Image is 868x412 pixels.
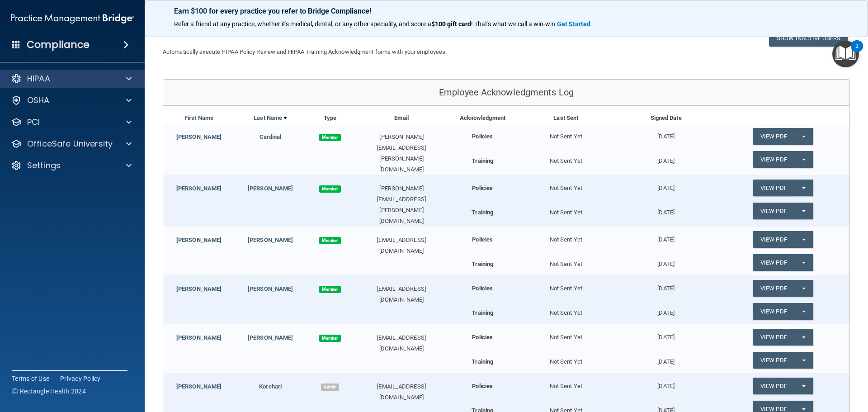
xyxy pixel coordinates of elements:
[176,285,222,292] a: [PERSON_NAME]
[11,117,132,128] a: PCI
[516,151,616,166] div: Not Sent Yet
[516,254,616,270] div: Not Sent Yet
[753,180,794,196] a: View PDF
[354,183,449,227] div: [PERSON_NAME][EMAIL_ADDRESS][PERSON_NAME][DOMAIN_NAME]
[254,113,287,123] a: Last Name
[753,280,794,297] a: View PDF
[753,352,794,369] a: View PDF
[616,324,716,343] div: [DATE]
[354,332,449,354] div: [EMAIL_ADDRESS][DOMAIN_NAME]
[855,46,859,58] div: 2
[516,227,616,245] div: Not Sent Yet
[472,309,493,316] b: Training
[753,151,794,168] a: View PDF
[616,303,716,318] div: [DATE]
[354,113,449,123] div: Email
[163,48,447,55] span: Automatically execute HIPAA Policy Review and HIPAA Training Acknowledgment forms with your emplo...
[319,185,341,193] span: Member
[27,117,40,128] p: PCI
[616,352,716,367] div: [DATE]
[174,20,431,28] span: Refer a friend at any practice, whether it's medical, dental, or any other speciality, and score a
[27,138,113,149] p: OfficeSafe University
[176,334,222,341] a: [PERSON_NAME]
[471,20,557,28] span: ! That's what we call a win-win.
[753,128,794,145] a: View PDF
[557,20,592,28] a: Get Started
[248,285,293,292] a: [PERSON_NAME]
[11,73,132,84] a: HIPAA
[516,113,616,123] div: Last Sent
[616,275,716,294] div: [DATE]
[472,157,493,164] b: Training
[11,160,132,171] a: Settings
[616,254,716,270] div: [DATE]
[354,381,449,403] div: [EMAIL_ADDRESS][DOMAIN_NAME]
[163,80,849,106] div: Employee Acknowledgments Log
[472,285,493,292] b: Policies
[354,284,449,305] div: [EMAIL_ADDRESS][DOMAIN_NAME]
[616,227,716,245] div: [DATE]
[472,133,493,140] b: Policies
[321,384,339,391] span: Admin
[354,235,449,256] div: [EMAIL_ADDRESS][DOMAIN_NAME]
[12,387,86,396] span: Ⓒ Rectangle Health 2024
[616,203,716,218] div: [DATE]
[184,113,213,123] a: First Name
[11,9,134,28] img: PMB logo
[176,185,222,192] a: [PERSON_NAME]
[248,237,293,243] a: [PERSON_NAME]
[248,334,293,341] a: [PERSON_NAME]
[516,303,616,318] div: Not Sent Yet
[516,175,616,194] div: Not Sent Yet
[27,160,61,171] p: Settings
[259,133,282,140] a: Cardinal
[472,260,493,267] b: Training
[557,20,590,28] strong: Get Started
[753,203,794,219] a: View PDF
[516,123,616,142] div: Not Sent Yet
[11,95,132,106] a: OSHA
[176,133,222,140] a: [PERSON_NAME]
[616,373,716,392] div: [DATE]
[27,73,50,84] p: HIPAA
[472,334,493,341] b: Policies
[516,275,616,294] div: Not Sent Yet
[472,236,493,243] b: Policies
[248,185,293,192] a: [PERSON_NAME]
[753,378,794,394] a: View PDF
[753,329,794,346] a: View PDF
[472,209,493,216] b: Training
[472,185,493,191] b: Policies
[60,374,101,383] a: Privacy Policy
[616,151,716,166] div: [DATE]
[319,335,341,342] span: Member
[306,113,354,123] div: Type
[516,352,616,367] div: Not Sent Yet
[12,374,49,383] a: Terms of Use
[516,324,616,343] div: Not Sent Yet
[176,237,222,243] a: [PERSON_NAME]
[319,134,341,141] span: Member
[516,203,616,218] div: Not Sent Yet
[259,383,282,390] a: Korchari
[472,358,493,365] b: Training
[516,373,616,392] div: Not Sent Yet
[753,303,794,320] a: View PDF
[616,113,716,123] div: Signed Date
[753,254,794,271] a: View PDF
[769,30,848,47] button: Show Inactive Users
[449,113,516,123] div: Acknowledgment
[472,383,493,389] b: Policies
[174,7,839,15] p: Earn $100 for every practice you refer to Bridge Compliance!
[176,383,222,390] a: [PERSON_NAME]
[616,123,716,142] div: [DATE]
[753,231,794,248] a: View PDF
[319,286,341,293] span: Member
[11,138,132,149] a: OfficeSafe University
[27,95,50,106] p: OSHA
[616,175,716,194] div: [DATE]
[319,237,341,244] span: Member
[431,20,471,28] strong: $100 gift card
[354,132,449,175] div: [PERSON_NAME][EMAIL_ADDRESS][PERSON_NAME][DOMAIN_NAME]
[832,41,859,67] button: Open Resource Center, 2 new notifications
